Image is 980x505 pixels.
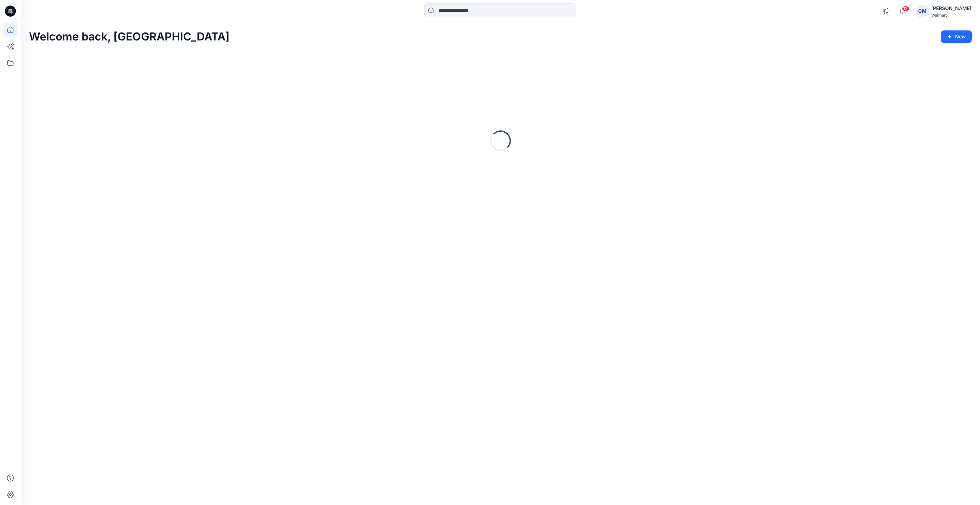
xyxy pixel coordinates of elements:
div: GM [916,5,928,17]
button: New [941,30,972,43]
div: [PERSON_NAME] [931,4,971,12]
div: Walmart [931,12,971,18]
h2: Welcome back, [GEOGRAPHIC_DATA] [29,30,230,43]
span: 12 [902,6,909,11]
